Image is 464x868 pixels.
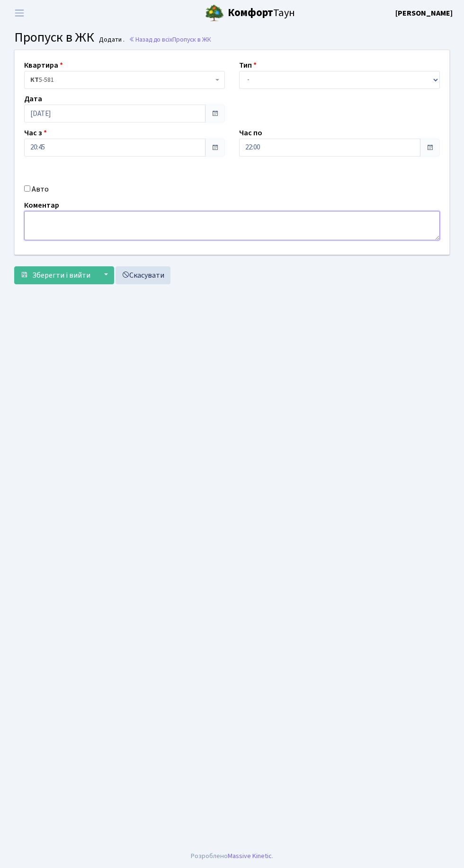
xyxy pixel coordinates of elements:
[395,8,453,19] a: [PERSON_NAME]
[24,71,225,89] span: <b>КТ</b>&nbsp;&nbsp;&nbsp;&nbsp;5-581
[228,851,272,861] a: Massive Kinetic
[14,28,94,47] span: Пропуск в ЖК
[129,35,211,44] a: Назад до всіхПропуск в ЖК
[24,127,47,139] label: Час з
[32,270,90,281] span: Зберегти і вийти
[30,75,213,85] span: <b>КТ</b>&nbsp;&nbsp;&nbsp;&nbsp;5-581
[228,5,295,21] span: Таун
[32,184,49,195] label: Авто
[191,851,273,861] div: Розроблено .
[24,200,59,211] label: Коментар
[24,93,42,105] label: Дата
[14,266,97,284] button: Зберегти і вийти
[228,5,273,20] b: Комфорт
[97,36,125,44] small: Додати .
[30,75,39,85] b: КТ
[205,4,224,23] img: logo.png
[24,60,63,71] label: Квартира
[172,35,211,44] span: Пропуск в ЖК
[116,266,170,284] a: Скасувати
[239,127,262,139] label: Час по
[239,60,257,71] label: Тип
[395,8,453,18] b: [PERSON_NAME]
[8,5,31,21] button: Переключити навігацію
